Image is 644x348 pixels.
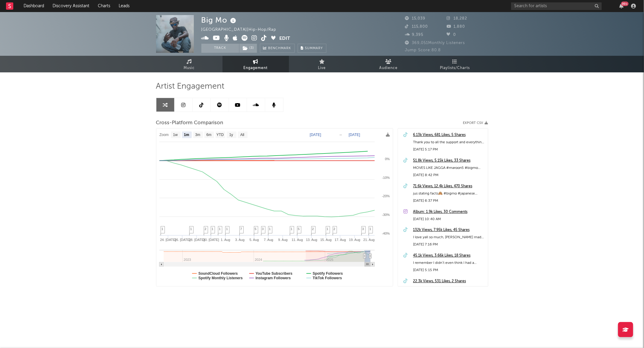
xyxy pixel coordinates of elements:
span: Playlists/Charts [440,65,470,72]
text: All [240,133,244,137]
a: 6.13k Views, 681 Likes, 5 Shares [413,131,485,139]
button: Edit [280,35,290,43]
span: Engagement [244,65,268,72]
span: 18,282 [447,17,467,21]
text: Instagram Followers [255,276,291,280]
span: 369,051 Monthly Listeners [405,41,465,45]
div: [GEOGRAPHIC_DATA] | Hip-Hop/Rap [201,26,284,33]
span: 7 [240,227,242,231]
button: Summary [298,44,326,53]
button: (3) [239,44,257,53]
text: 11. Aug [291,238,303,242]
text: 15. Aug [320,238,331,242]
span: 1 [162,227,163,231]
text: Spotify Monthly Listeners [198,276,243,280]
span: 3 [362,227,364,231]
text: SoundCloud Followers [198,271,238,276]
text: 3m [195,133,200,137]
div: [DATE] 10:40 AM [413,216,485,223]
text: 0% [385,157,390,161]
span: 1 [219,227,221,231]
span: 115,800 [405,25,428,29]
span: 1 [327,227,328,231]
text: 1m [184,133,189,137]
div: [DEMOGRAPHIC_DATA] is good #bigmo #timmymckeever #carv #fyp #spotify [413,285,485,292]
a: Engagement [223,56,289,72]
text: 19. Aug [349,238,360,242]
div: MOVES LIKE JAGGA #maroon5 #bigmo #fyp [413,164,485,172]
div: I remember I didn’t even think I had a chance in music, and now I’m close with my favorite band o... [413,259,485,267]
span: 1 [291,227,293,231]
text: -20% [382,194,390,198]
div: [DATE] 5:15 PM [413,267,485,274]
text: [DATE] [310,133,321,137]
text: 21. Aug [363,238,374,242]
span: 5 [298,227,300,231]
div: Thank you to all the support and everything yall do, song date dropping soon⏳ #moveslikejager #ma... [413,139,485,146]
text: -30% [382,213,390,217]
span: 2 [312,227,314,231]
span: Audience [379,65,398,72]
span: Summary [305,47,323,50]
text: 5. Aug [249,238,259,242]
a: Live [289,56,355,72]
a: 45.1k Views, 3.66k Likes, 18 Shares [413,252,485,259]
div: [DATE] 6:37 PM [413,197,485,204]
span: Live [318,65,326,72]
text: [DATE] [349,133,360,137]
text: → [339,133,342,137]
span: 5 [255,227,257,231]
text: 9. Aug [278,238,287,242]
text: 17. Aug [335,238,346,242]
span: 2 [334,227,335,231]
span: 1 [190,227,192,231]
a: Music [156,56,223,72]
text: 28. [DATE] [189,238,205,242]
span: Jump Score: 80.8 [405,48,441,52]
text: 6m [206,133,211,137]
span: 0 [447,33,456,37]
a: 51.8k Views, 5.15k Likes, 33 Shares [413,157,485,164]
text: -10% [382,176,390,179]
div: Big Mo [201,15,238,25]
button: Export CSV [463,121,488,125]
text: 13. Aug [306,238,317,242]
text: Spotify Followers [312,271,343,276]
text: YTD [216,133,223,137]
div: 71.6k Views, 12.4k Likes, 470 Shares [413,183,485,190]
text: 30. [DATE] [203,238,219,242]
span: 1 [370,227,371,231]
span: 2 [205,227,207,231]
text: TikTok Followers [312,276,342,280]
a: 22.3k Views, 531 Likes, 2 Shares [413,278,485,285]
a: Album: 1.9k Likes, 30 Comments [413,208,485,216]
a: Benchmark [260,44,295,53]
span: Artist Engagement [156,83,225,90]
span: 9,395 [405,33,424,37]
input: Search for artists [511,2,602,10]
text: YouTube Subscribers [255,271,293,276]
div: 99 + [621,2,629,6]
div: 132k Views, 7.95k Likes, 45 Shares [413,226,485,234]
div: [DATE] 7:16 PM [413,241,485,248]
text: 3. Aug [235,238,244,242]
span: 1,880 [447,25,465,29]
span: ( 3 ) [239,44,257,53]
span: Music [184,65,195,72]
a: Playlists/Charts [422,56,488,72]
button: 99+ [619,4,623,8]
div: [DATE] 5:17 PM [413,146,485,153]
div: I love yall so much, [PERSON_NAME] made a career out my passion🫶🏾 song by me ! #bigmo #country #s... [413,234,485,241]
text: 26. [DATE] [174,238,190,242]
button: Track [201,44,239,53]
text: 24. [DATE] [160,238,176,242]
text: 1. Aug [221,238,230,242]
a: Audience [355,56,422,72]
span: Cross-Platform Comparison [156,119,223,127]
text: 1y [229,133,233,137]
